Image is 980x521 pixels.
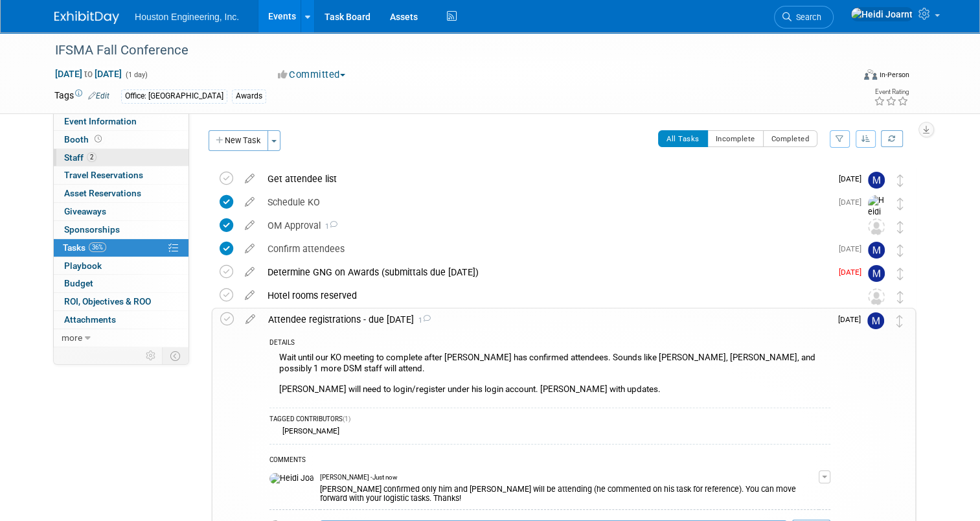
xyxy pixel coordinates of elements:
a: Giveaways [54,203,188,220]
span: Booth not reserved yet [92,134,104,144]
img: ExhibitDay [54,11,119,24]
span: 2 [87,152,97,162]
a: Attachments [54,311,188,329]
div: Determine GNG on Awards (submittals due [DATE]) [261,261,831,283]
button: Incomplete [707,130,764,147]
button: Committed [273,68,350,82]
span: Houston Engineering, Inc. [135,12,239,22]
div: Attendee registrations - due [DATE] [262,308,830,330]
div: Get attendee list [261,168,831,190]
a: Sponsorships [54,221,188,238]
span: [PERSON_NAME] - Just now [320,473,397,482]
div: In-Person [879,70,909,80]
span: to [82,69,95,79]
a: more [54,329,188,347]
div: Wait until our KO meeting to complete after [PERSON_NAME] has confirmed attendees. Sounds like [P... [269,349,830,400]
div: IFSMA Fall Conference [51,39,837,62]
a: ROI, Objectives & ROO [54,293,188,310]
a: Edit [88,91,109,100]
div: Hotel rooms reserved [261,284,842,307]
img: Heidi Joarnt [850,7,913,21]
button: All Tasks [658,130,708,147]
td: Toggle Event Tabs [163,347,189,364]
div: Office: [GEOGRAPHIC_DATA] [121,89,227,103]
i: Move task [897,221,904,233]
a: edit [238,266,261,278]
img: Unassigned [868,218,885,235]
div: DETAILS [269,338,830,349]
img: Heidi Joarnt [868,195,887,241]
span: Event Information [64,116,137,126]
i: Move task [896,315,903,327]
span: Booth [64,134,104,145]
span: Sponsorships [64,224,120,235]
span: Attachments [64,314,116,325]
a: Budget [54,275,188,292]
a: edit [238,243,261,255]
i: Move task [897,291,904,303]
div: Awards [232,89,266,103]
a: edit [238,290,261,301]
a: Playbook [54,257,188,275]
td: Personalize Event Tab Strip [140,347,163,364]
a: Travel Reservations [54,167,188,184]
div: [PERSON_NAME] confirmed only him and [PERSON_NAME] will be attending (he commented on his task fo... [320,482,819,503]
div: [PERSON_NAME] [279,426,339,435]
img: Mayra Nanclares [867,312,884,329]
span: 1 [321,222,337,231]
img: Heidi Joarnt [269,473,313,485]
img: Unassigned [868,288,885,305]
span: Asset Reservations [64,188,141,198]
i: Move task [897,174,904,187]
span: 1 [414,316,431,325]
div: Schedule KO [261,191,831,213]
img: Mark Jacobs [868,242,885,259]
span: 36% [89,242,106,252]
td: Tags [54,89,109,104]
span: Tasks [63,242,106,253]
a: edit [239,314,262,325]
div: Event Rating [874,89,909,95]
i: Move task [897,268,904,280]
span: [DATE] [839,244,868,253]
a: Search [774,6,834,29]
div: Event Format [783,67,909,87]
span: Search [792,12,821,22]
span: Budget [64,278,93,288]
a: edit [238,196,261,208]
i: Move task [897,244,904,257]
a: Asset Reservations [54,185,188,202]
span: [DATE] [839,174,868,183]
a: Refresh [881,130,903,147]
span: [DATE] [839,198,868,207]
span: (1 day) [124,71,148,79]
span: [DATE] [839,268,868,277]
a: Booth [54,131,188,148]
span: Travel Reservations [64,170,143,180]
img: Mark Jacobs [868,265,885,282]
a: edit [238,220,261,231]
img: Mark Jacobs [868,172,885,189]
div: Confirm attendees [261,238,831,260]
div: TAGGED CONTRIBUTORS [269,415,830,426]
div: COMMENTS [269,454,830,468]
a: Staff2 [54,149,188,167]
a: Tasks36% [54,239,188,257]
a: Event Information [54,113,188,130]
span: ROI, Objectives & ROO [64,296,151,307]
span: [DATE] [838,315,867,324]
span: Playbook [64,260,102,271]
span: [DATE] [DATE] [54,68,122,80]
span: Giveaways [64,206,106,216]
img: Format-Inperson.png [864,69,877,80]
button: Completed [763,130,818,147]
button: New Task [209,130,268,151]
span: (1) [343,415,350,423]
span: more [62,332,82,343]
div: OM Approval [261,214,842,237]
a: edit [238,173,261,185]
span: Staff [64,152,97,163]
i: Move task [897,198,904,210]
